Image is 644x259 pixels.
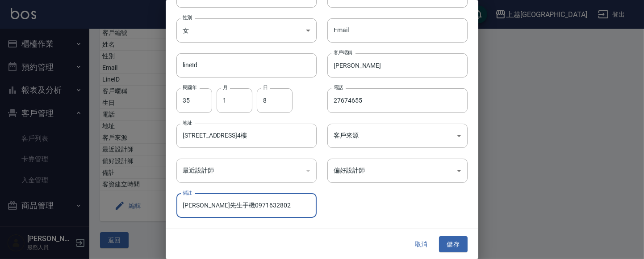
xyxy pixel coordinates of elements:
[334,84,343,91] label: 電話
[176,18,317,43] div: 女
[439,236,468,253] button: 儲存
[407,236,435,253] button: 取消
[263,84,268,91] label: 日
[183,120,192,126] label: 地址
[223,84,227,91] label: 月
[334,49,352,56] label: 客戶暱稱
[183,84,197,91] label: 民國年
[183,190,192,196] label: 備註
[183,14,192,21] label: 性別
